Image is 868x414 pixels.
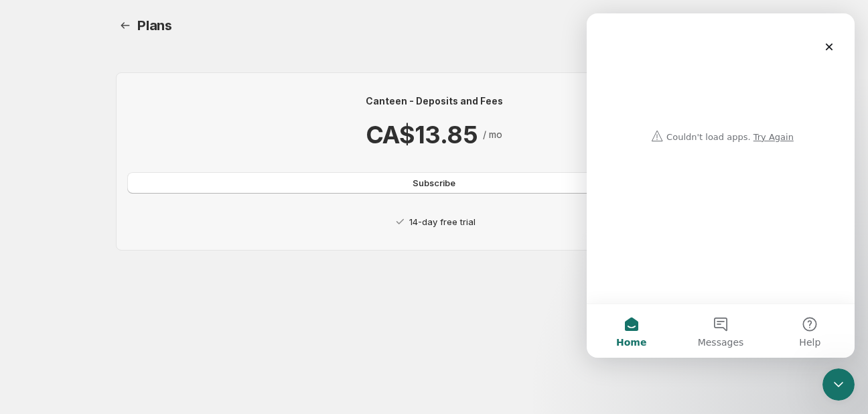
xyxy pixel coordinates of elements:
button: Subscribe [127,172,741,194]
p: / mo [483,128,502,141]
a: Home [116,16,135,35]
p: 14-day free trial [409,215,476,228]
iframe: Intercom live chat [587,13,855,358]
p: Canteen - Deposits and Fees [127,94,741,108]
iframe: Intercom live chat [822,368,855,401]
p: CA$13.85 [366,119,478,151]
span: Subscribe [413,176,455,190]
span: Plans [137,17,172,33]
